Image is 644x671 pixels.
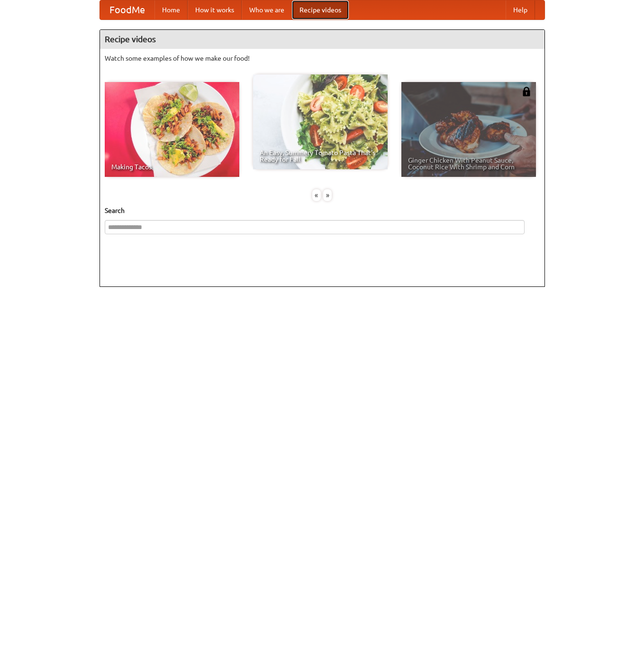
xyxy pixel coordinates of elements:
a: FoodMe [100,0,154,19]
a: Home [154,0,188,19]
a: How it works [188,0,242,19]
a: Help [506,0,535,19]
a: Who we are [242,0,292,19]
a: Making Tacos [105,82,239,177]
span: Making Tacos [111,164,233,170]
a: An Easy, Summery Tomato Pasta That's Ready for Fall [253,74,388,169]
img: 483408.png [522,87,531,96]
h4: Recipe videos [100,30,544,49]
div: « [312,189,321,201]
h5: Search [105,206,540,215]
p: Watch some examples of how we make our food! [105,54,540,63]
span: An Easy, Summery Tomato Pasta That's Ready for Fall [260,149,381,163]
div: » [323,189,332,201]
a: Recipe videos [292,0,349,19]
